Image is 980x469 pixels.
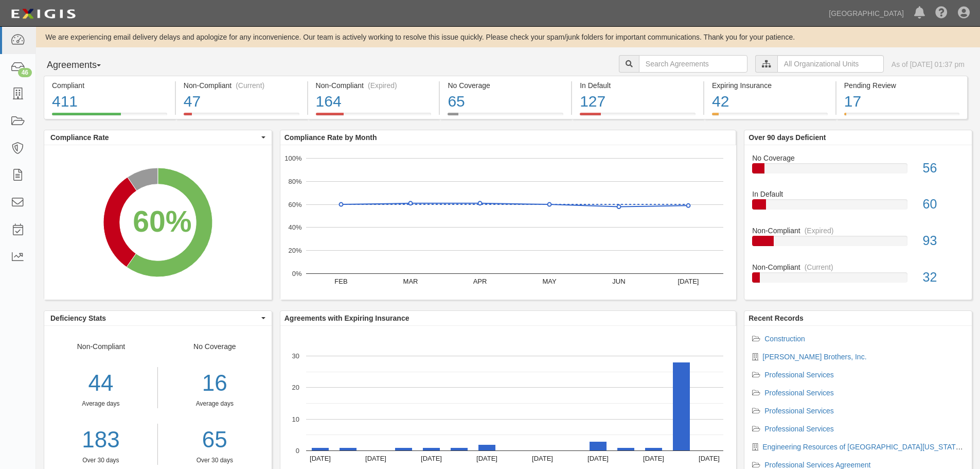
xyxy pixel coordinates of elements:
[764,335,805,343] a: Construction
[764,371,834,379] a: Professional Services
[368,80,397,91] div: (Expired)
[292,270,301,277] text: 0%
[744,225,972,236] div: Non-Compliant
[284,154,302,162] text: 100%
[166,424,264,456] a: 65
[18,68,32,77] div: 46
[8,5,79,23] img: logo-5460c22ac91f19d4615b14bd174203de0afe785f0fc80cf4dbbc73dc1793850b.png
[805,225,834,236] div: (Expired)
[44,130,272,145] button: Compliance Rate
[764,425,834,433] a: Professional Services
[762,353,866,361] a: [PERSON_NAME] Brothers, Inc.
[752,153,964,189] a: No Coverage56
[699,455,720,462] text: [DATE]
[308,113,439,121] a: Non-Compliant(Expired)164
[712,80,828,91] div: Expiring Insurance
[935,7,948,20] i: Help Center - Complianz
[296,447,299,455] text: 0
[158,341,272,465] div: No Coverage
[844,80,959,91] div: Pending Review
[133,201,191,243] div: 60%
[892,59,965,70] div: As of [DATE] 01:37 pm
[284,133,377,142] b: Compliance Rate by Month
[288,178,301,185] text: 80%
[36,32,980,42] div: We are experiencing email delivery delays and apologize for any inconvenience. Our team is active...
[476,455,497,462] text: [DATE]
[749,314,804,322] b: Recent Records
[365,455,386,462] text: [DATE]
[915,195,972,214] div: 60
[712,91,828,113] div: 42
[284,314,409,322] b: Agreements with Expiring Insurance
[532,455,553,462] text: [DATE]
[744,189,972,199] div: In Default
[744,262,972,272] div: Non-Compliant
[166,399,264,408] div: Average days
[440,113,571,121] a: No Coverage65
[915,159,972,178] div: 56
[752,189,964,225] a: In Default60
[639,55,747,73] input: Search Agreements
[752,262,964,291] a: Non-Compliant(Current)32
[316,91,432,113] div: 164
[764,461,870,469] a: Professional Services Agreement
[44,341,158,465] div: Non-Compliant
[612,277,625,285] text: JUN
[777,55,884,73] input: All Organizational Units
[580,80,696,91] div: In Default
[236,80,264,91] div: (Current)
[44,367,157,399] div: 44
[643,455,664,462] text: [DATE]
[52,91,167,113] div: 411
[805,262,833,272] div: (Current)
[764,389,834,397] a: Professional Services
[50,313,259,323] span: Deficiency Stats
[50,132,259,143] span: Compliance Rate
[764,407,834,415] a: Professional Services
[184,80,299,91] div: Non-Compliant (Current)
[280,145,736,300] svg: A chart.
[292,415,299,423] text: 10
[176,113,307,121] a: Non-Compliant(Current)47
[678,277,699,285] text: [DATE]
[542,277,557,285] text: MAY
[915,268,972,287] div: 32
[44,399,157,408] div: Average days
[288,200,301,208] text: 60%
[473,277,487,285] text: APR
[580,91,696,113] div: 127
[762,443,978,451] a: Engineering Resources of [GEOGRAPHIC_DATA][US_STATE], Inc.
[749,133,826,142] b: Over 90 days Deficient
[587,455,609,462] text: [DATE]
[44,145,272,300] svg: A chart.
[52,80,167,91] div: Compliant
[915,232,972,250] div: 93
[166,367,264,399] div: 16
[288,223,301,231] text: 40%
[704,113,835,121] a: Expiring Insurance42
[421,455,442,462] text: [DATE]
[44,311,272,325] button: Deficiency Stats
[44,113,175,121] a: Compliant411
[292,384,299,391] text: 20
[44,55,121,76] button: Agreements
[288,247,301,254] text: 20%
[316,80,432,91] div: Non-Compliant (Expired)
[448,91,563,113] div: 65
[836,113,968,121] a: Pending Review17
[44,456,157,465] div: Over 30 days
[752,225,964,262] a: Non-Compliant(Expired)93
[403,277,418,285] text: MAR
[824,3,909,24] a: [GEOGRAPHIC_DATA]
[448,80,563,91] div: No Coverage
[572,113,703,121] a: In Default127
[44,424,157,456] a: 183
[292,352,299,360] text: 30
[334,277,347,285] text: FEB
[310,455,331,462] text: [DATE]
[844,91,959,113] div: 17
